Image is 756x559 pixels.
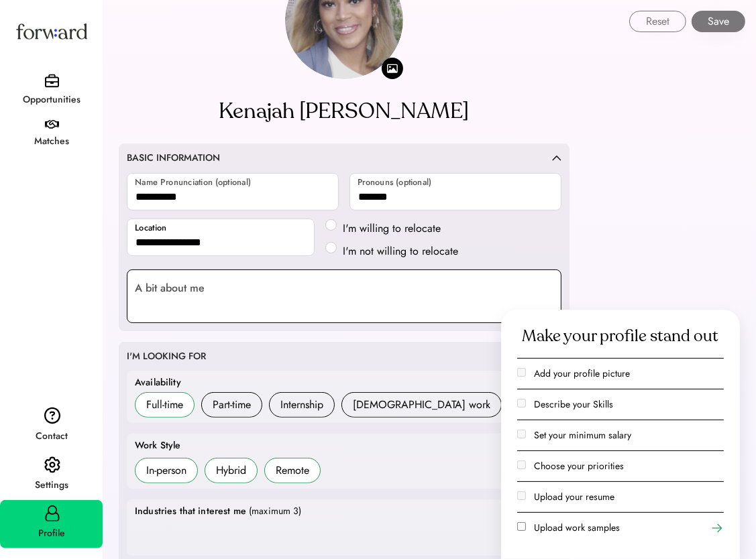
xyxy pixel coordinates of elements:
label: Set your minimum salary [534,428,631,442]
div: I'M LOOKING FOR [127,350,206,363]
div: (maximum 3) [249,505,302,518]
div: Profile [1,525,103,542]
div: Industries that interest me [135,505,246,518]
img: handshake.svg [45,120,59,129]
img: Forward logo [13,11,90,52]
label: I'm willing to relocate [339,221,462,237]
label: Add your profile picture [534,367,630,380]
div: Make your profile stand out [523,326,719,347]
label: Describe your Skills [534,397,613,411]
label: I'm not willing to relocate [339,243,462,259]
div: Internship [280,397,323,413]
div: [DEMOGRAPHIC_DATA] work [353,397,490,413]
div: Availability [135,376,181,389]
div: Remote [276,462,309,479]
label: Upload work samples [534,521,620,534]
button: Reset [629,11,686,32]
div: Full-time [146,397,183,413]
label: Upload your resume [534,490,614,503]
div: Part-time [213,397,251,413]
div: Hybrid [216,462,246,479]
label: Choose your priorities [534,459,624,473]
div: In-person [146,462,186,479]
img: briefcase.svg [45,74,59,88]
img: settings.svg [44,456,60,474]
button: Save [692,11,745,32]
div: Matches [1,133,103,149]
div: Opportunities [1,92,103,108]
div: Kenajah [PERSON_NAME] [219,95,470,127]
div: BASIC INFORMATION [127,151,220,165]
img: contact.svg [44,407,60,424]
div: Work Style [135,439,181,452]
img: caret-up.svg [552,155,561,161]
div: Settings [1,477,103,493]
div: Contact [1,428,103,444]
